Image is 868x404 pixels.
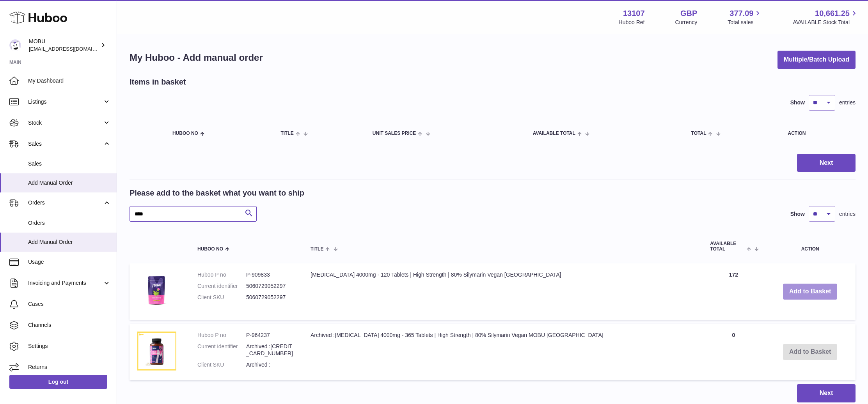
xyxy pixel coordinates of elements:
[797,384,856,402] button: Next
[691,131,706,136] span: Total
[246,282,295,290] dd: 5060729052297
[197,247,223,252] span: Huboo no
[137,332,176,370] img: Archived :Milk Thistle 4000mg - 365 Tablets | High Strength | 80% Silymarin Vegan MOBU UK
[788,131,848,136] div: Action
[28,321,111,329] span: Channels
[172,131,198,136] span: Huboo no
[790,210,805,218] label: Show
[619,19,645,26] div: Huboo Ref
[623,8,645,19] strong: 13107
[702,324,765,381] td: 0
[702,263,765,320] td: 172
[777,51,856,69] button: Multiple/Batch Upload
[303,263,702,320] td: [MEDICAL_DATA] 4000mg - 120 Tablets | High Strength | 80% Silymarin Vegan [GEOGRAPHIC_DATA]
[197,282,246,290] dt: Current identifier
[783,284,838,300] button: Add to Basket
[790,99,805,106] label: Show
[28,98,103,106] span: Listings
[197,294,246,301] dt: Client SKU
[197,343,246,358] dt: Current identifier
[28,342,111,350] span: Settings
[533,131,575,136] span: AVAILABLE Total
[28,179,111,187] span: Add Manual Order
[197,361,246,369] dt: Client SKU
[797,154,856,172] button: Next
[728,8,762,26] a: 377.09 Total sales
[9,375,107,389] a: Log out
[373,131,416,136] span: Unit Sales Price
[311,247,323,252] span: Title
[29,38,99,53] div: MOBU
[28,258,111,266] span: Usage
[730,8,753,19] span: 377.09
[28,300,111,308] span: Cases
[728,19,762,26] span: Total sales
[28,199,103,206] span: Orders
[815,8,850,19] span: 10,661.25
[28,77,111,85] span: My Dashboard
[675,19,698,26] div: Currency
[197,271,246,279] dt: Huboo P no
[9,39,21,51] img: mo@mobu.co.uk
[246,361,295,369] dd: Archived :
[130,188,304,198] h2: Please add to the basket what you want to ship
[29,46,115,52] span: [EMAIL_ADDRESS][DOMAIN_NAME]
[793,8,859,26] a: 10,661.25 AVAILABLE Stock Total
[246,271,295,279] dd: P-909833
[839,99,856,106] span: entries
[246,294,295,301] dd: 5060729052297
[130,51,263,64] h1: My Huboo - Add manual order
[28,160,111,168] span: Sales
[137,271,176,310] img: Milk Thistle 4000mg - 120 Tablets | High Strength | 80% Silymarin Vegan UK
[303,324,702,381] td: Archived :[MEDICAL_DATA] 4000mg - 365 Tablets | High Strength | 80% Silymarin Vegan MOBU [GEOGRAP...
[28,119,103,127] span: Stock
[765,233,856,259] th: Action
[710,241,745,251] span: AVAILABLE Total
[28,140,103,148] span: Sales
[839,210,856,218] span: entries
[28,238,111,246] span: Add Manual Order
[197,332,246,339] dt: Huboo P no
[28,363,111,371] span: Returns
[130,77,186,87] h2: Items in basket
[28,219,111,227] span: Orders
[246,332,295,339] dd: P-964237
[280,131,293,136] span: Title
[793,19,859,26] span: AVAILABLE Stock Total
[246,343,295,358] dd: Archived :[CREDIT_CARD_NUMBER]
[28,279,103,287] span: Invoicing and Payments
[680,8,697,19] strong: GBP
